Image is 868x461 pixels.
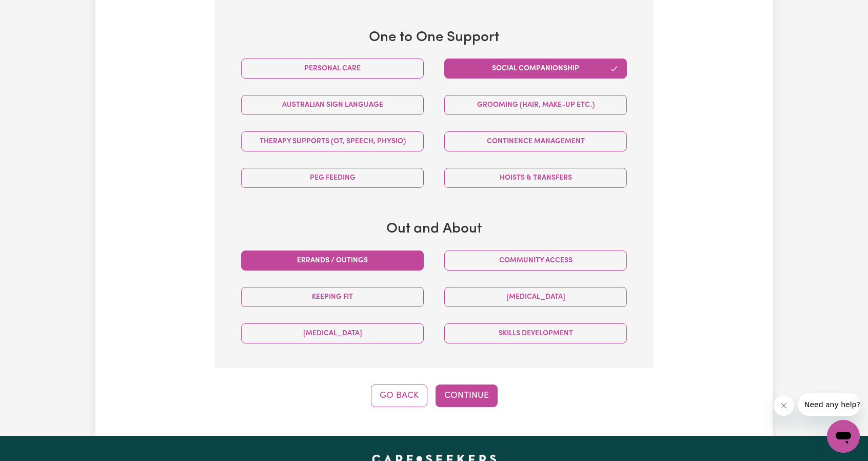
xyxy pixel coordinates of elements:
button: Hoists & transfers [444,168,627,188]
h3: Out and About [231,221,637,238]
button: Continue [436,385,498,407]
button: PEG feeding [241,168,424,188]
button: Errands / Outings [241,251,424,271]
h3: One to One Support [231,29,637,47]
button: Grooming (hair, make-up etc.) [444,95,627,115]
button: [MEDICAL_DATA] [444,287,627,307]
button: [MEDICAL_DATA] [241,323,424,343]
button: Social companionship [444,59,627,79]
span: Need any help? [6,7,62,15]
button: Skills Development [444,323,627,343]
iframe: Message from company [798,393,860,416]
button: Continence management [444,131,627,151]
button: Australian Sign Language [241,95,424,115]
button: Therapy Supports (OT, speech, physio) [241,131,424,151]
iframe: Close message [774,395,794,416]
iframe: Button to launch messaging window [827,420,860,453]
button: Go Back [371,385,427,407]
button: Keeping fit [241,287,424,307]
button: Community access [444,251,627,271]
button: Personal care [241,59,424,79]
